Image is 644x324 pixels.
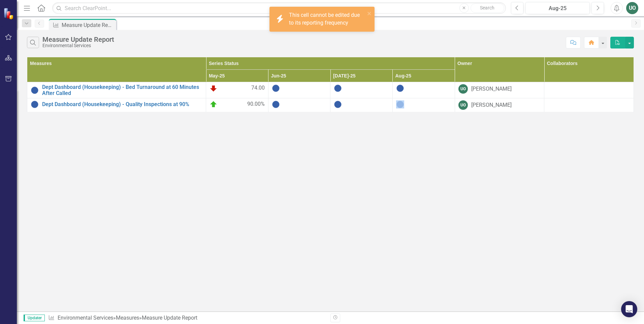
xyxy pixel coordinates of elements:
[334,100,342,108] img: No Information
[24,315,45,321] span: Updater
[621,301,637,317] div: Open Intercom Messenger
[58,315,113,321] a: Environmental Services
[210,100,218,108] img: On Target
[247,100,265,108] span: 90.00%
[458,84,468,94] div: UO
[367,9,372,17] button: close
[48,314,325,322] div: » »
[42,101,202,107] a: Dept Dashboard (Housekeeping) - Quality Inspections at 90%
[251,84,265,92] span: 74.00
[396,84,404,92] img: No Information
[471,3,504,13] button: Search
[471,85,512,93] div: [PERSON_NAME]
[42,43,114,48] div: Environmental Services
[525,2,590,14] button: Aug-25
[62,21,115,29] div: Measure Update Report
[31,86,39,94] img: No Information
[206,82,268,98] td: Double-Click to Edit
[272,84,280,92] img: No Information
[268,82,330,98] td: Double-Click to Edit
[42,84,202,96] a: Dept Dashboard (Housekeeping) - Bed Turnaround at 60 Minutes After Called
[42,36,114,43] div: Measure Update Report
[392,82,455,98] td: Double-Click to Edit
[330,82,393,98] td: Double-Click to Edit
[52,2,506,14] input: Search ClearPoint...
[289,11,365,27] div: This cell cannot be edited due to its reporting frequency
[334,84,342,92] img: No Information
[116,315,139,321] a: Measures
[27,82,206,98] td: Double-Click to Edit Right Click for Context Menu
[3,8,15,20] img: ClearPoint Strategy
[458,100,468,110] div: UO
[480,5,494,10] span: Search
[272,100,280,108] img: No Information
[626,2,638,14] button: UO
[471,101,512,109] div: [PERSON_NAME]
[142,315,197,321] div: Measure Update Report
[528,4,587,12] div: Aug-25
[210,84,218,92] img: Below Plan
[31,100,39,108] img: No Information
[396,100,404,108] img: No Information
[27,98,206,112] td: Double-Click to Edit Right Click for Context Menu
